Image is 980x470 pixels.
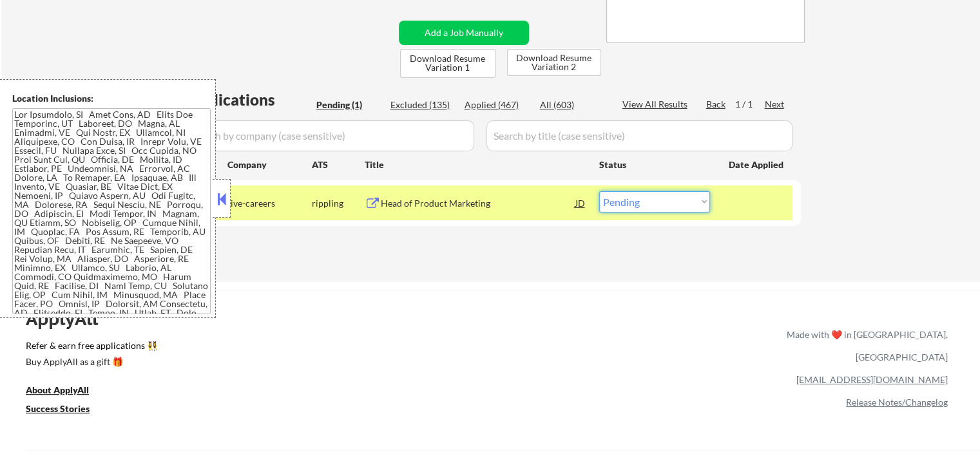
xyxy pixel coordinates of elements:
[507,49,601,76] button: Download Resume Variation 2
[316,99,381,111] div: Pending (1)
[26,403,90,414] u: Success Stories
[184,120,474,151] input: Search by company (case sensitive)
[400,49,495,78] button: Download Resume Variation 1
[846,397,948,408] a: Release Notes/Changelog
[765,98,785,111] div: Next
[227,158,312,171] div: Company
[26,383,107,399] a: About ApplyAll
[465,99,529,111] div: Applied (467)
[26,357,155,366] div: Buy ApplyAll as a gift 🎁
[227,197,312,210] div: tive-careers
[729,158,785,171] div: Date Applied
[26,341,517,355] a: Refer & earn free applications 👯‍♀️
[26,355,155,371] a: Buy ApplyAll as a gift 🎁
[390,99,455,111] div: Excluded (135)
[184,92,312,108] div: Applications
[399,21,529,45] button: Add a Job Manually
[365,158,587,171] div: Title
[486,120,793,151] input: Search by title (case sensitive)
[26,402,107,418] a: Success Stories
[782,323,948,368] div: Made with ❤️ in [GEOGRAPHIC_DATA], [GEOGRAPHIC_DATA]
[312,158,365,171] div: ATS
[735,98,765,111] div: 1 / 1
[12,92,211,105] div: Location Inclusions:
[796,374,948,385] a: [EMAIL_ADDRESS][DOMAIN_NAME]
[26,384,89,395] u: About ApplyAll
[26,308,113,330] div: ApplyAll
[706,98,727,111] div: Back
[540,99,604,111] div: All (603)
[312,197,365,210] div: rippling
[622,98,691,111] div: View All Results
[381,197,575,210] div: Head of Product Marketing
[599,153,710,176] div: Status
[574,191,587,214] div: JD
